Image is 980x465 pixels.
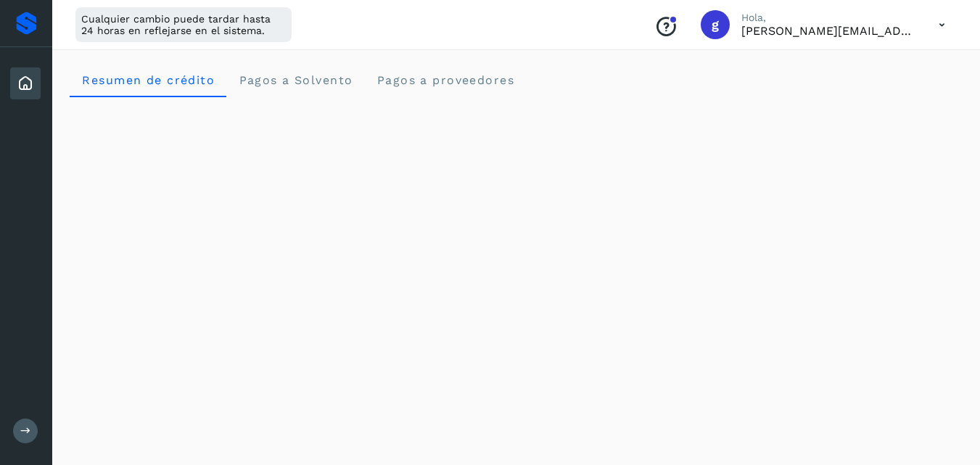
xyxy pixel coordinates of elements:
[10,67,41,99] div: Inicio
[81,73,215,87] span: Resumen de crédito
[741,12,915,24] p: Hola,
[376,73,514,87] span: Pagos a proveedores
[238,73,353,87] span: Pagos a Solvento
[75,7,292,42] div: Cualquier cambio puede tardar hasta 24 horas en reflejarse en el sistema.
[741,24,915,38] p: g.gonzalez@eailogistics.com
